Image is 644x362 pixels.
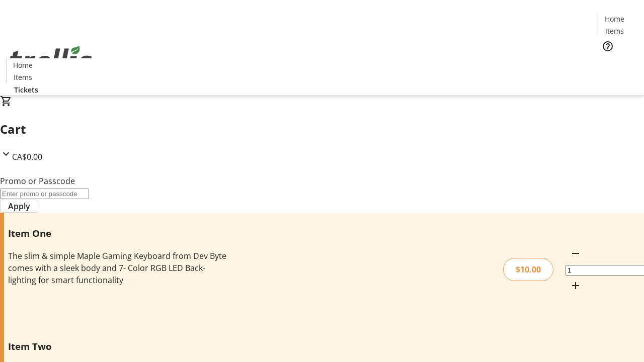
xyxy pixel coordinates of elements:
[598,36,618,56] button: Help
[503,258,553,281] div: $10.00
[566,243,586,263] button: Decrement by one
[7,72,39,82] a: Items
[12,151,42,162] span: CA$0.00
[8,200,30,212] span: Apply
[605,14,624,24] span: Home
[598,58,638,69] a: Tickets
[7,60,39,70] a: Home
[8,226,228,240] h3: Item One
[598,26,630,36] a: Items
[566,276,586,296] button: Increment by one
[8,250,228,286] div: The slim & simple Maple Gaming Keyboard from Dev Byte comes with a sleek body and 7- Color RGB LE...
[606,58,630,69] span: Tickets
[8,339,228,353] h3: Item Two
[598,14,630,24] a: Home
[13,60,33,70] span: Home
[14,84,38,95] span: Tickets
[605,26,624,36] span: Items
[6,84,46,95] a: Tickets
[6,35,96,85] img: Orient E2E Organization CMEONMH8dm's Logo
[14,72,32,82] span: Items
